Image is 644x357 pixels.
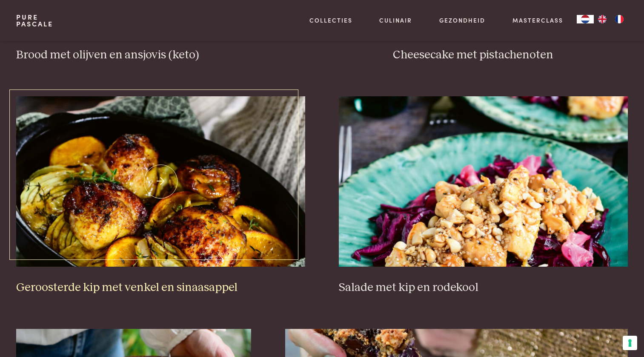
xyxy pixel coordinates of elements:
[339,96,627,295] a: Salade met kip en rodekool Salade met kip en rodekool
[439,16,485,25] a: Gezondheid
[577,15,628,23] aside: Language selected: Nederlands
[512,16,563,25] a: Masterclass
[16,48,359,63] h3: Brood met olijven en ansjovis (keto)
[577,15,594,23] div: Language
[16,96,305,295] a: Geroosterde kip met venkel en sinaasappel Geroosterde kip met venkel en sinaasappel
[379,16,412,25] a: Culinair
[594,15,628,23] ul: Language list
[339,96,627,267] img: Salade met kip en rodekool
[16,14,53,27] a: PurePascale
[594,15,611,23] a: EN
[16,280,305,295] h3: Geroosterde kip met venkel en sinaasappel
[309,16,352,25] a: Collecties
[577,15,594,23] a: NL
[393,48,628,63] h3: Cheesecake met pistachenoten
[16,96,305,267] img: Geroosterde kip met venkel en sinaasappel
[623,336,637,350] button: Uw voorkeuren voor toestemming voor trackingtechnologieën
[611,15,628,23] a: FR
[339,280,627,295] h3: Salade met kip en rodekool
